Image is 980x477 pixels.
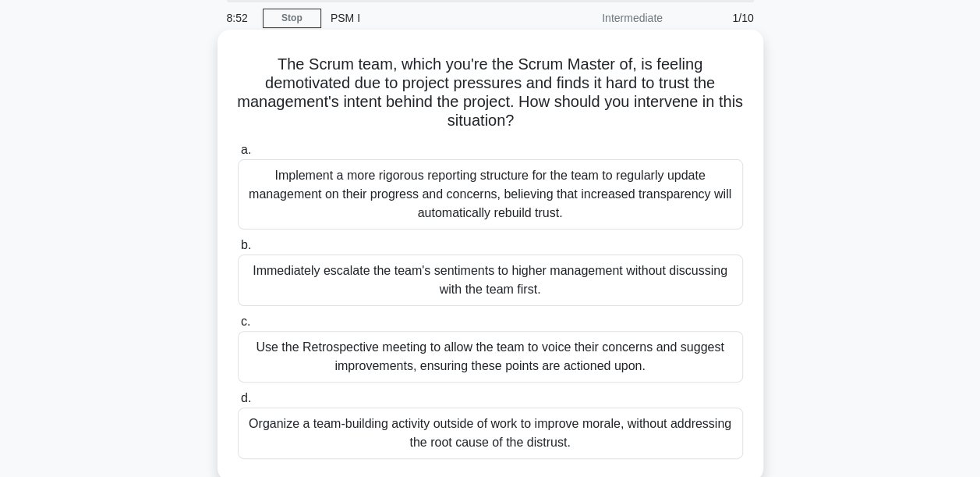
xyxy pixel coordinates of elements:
[321,2,536,34] div: PSM I
[241,143,251,156] span: a.
[236,55,745,131] h5: The Scrum team, which you're the Scrum Master of, is feeling demotivated due to project pressures...
[672,2,763,34] div: 1/10
[263,9,321,28] a: Stop
[218,2,263,34] div: 8:52
[536,2,672,34] div: Intermediate
[241,238,251,251] span: b.
[238,159,743,230] div: Implement a more rigorous reporting structure for the team to regularly update management on thei...
[238,331,743,383] div: Use the Retrospective meeting to allow the team to voice their concerns and suggest improvements,...
[238,255,743,306] div: Immediately escalate the team's sentiments to higher management without discussing with the team ...
[241,391,251,404] span: d.
[241,315,250,328] span: c.
[238,408,743,459] div: Organize a team-building activity outside of work to improve morale, without addressing the root ...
